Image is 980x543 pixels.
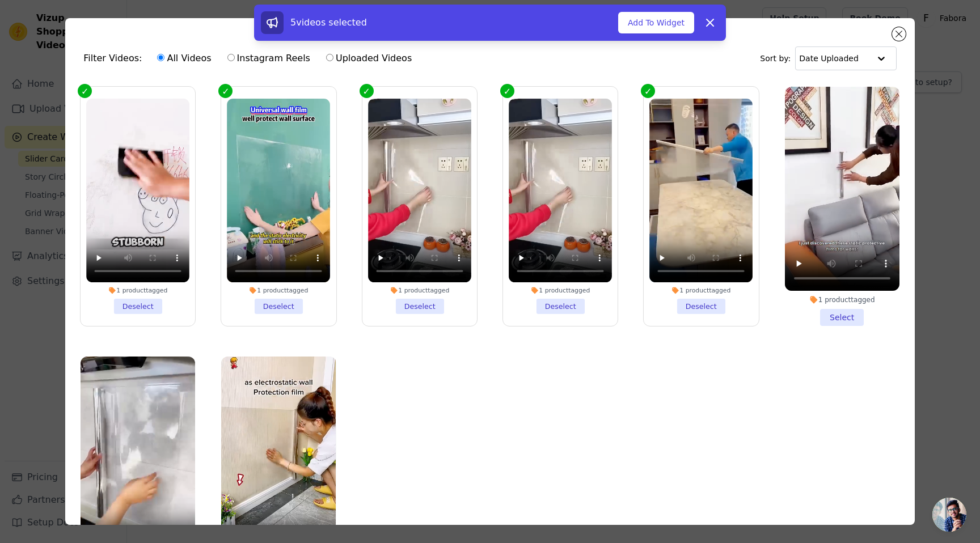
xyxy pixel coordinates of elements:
div: 1 product tagged [227,286,331,294]
label: Instagram Reels [227,51,311,66]
div: Sort by: [760,46,897,70]
div: 1 product tagged [368,286,471,294]
div: Open chat [932,498,966,532]
div: 1 product tagged [649,286,753,294]
div: Filter Videos: [83,45,418,71]
label: Uploaded Videos [326,51,412,66]
span: 5 videos selected [290,17,367,28]
div: 1 product tagged [86,286,189,294]
div: 1 product tagged [509,286,612,294]
div: 1 product tagged [785,295,899,304]
label: All Videos [157,51,212,66]
button: Add To Widget [618,12,694,33]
